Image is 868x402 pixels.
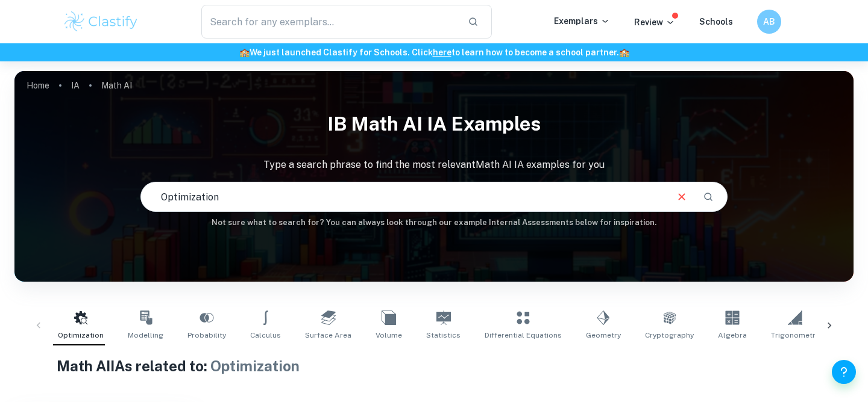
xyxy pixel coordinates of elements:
p: Math AI [101,79,132,92]
span: Geometry [586,330,621,341]
span: 🏫 [239,48,250,57]
span: Calculus [250,330,281,341]
p: Exemplars [554,14,610,28]
button: AB [757,10,781,34]
h1: Math AI IAs related to: [57,355,812,377]
span: 🏫 [619,48,629,57]
span: Modelling [128,330,163,341]
span: Surface Area [305,330,351,341]
span: Statistics [426,330,461,341]
span: Differential Equations [485,330,562,341]
button: Help and Feedback [832,360,856,384]
a: here [433,48,451,57]
img: Clastify logo [63,10,139,34]
button: Search [698,187,719,207]
span: Trigonometry [771,330,819,341]
p: Type a search phrase to find the most relevant Math AI IA examples for you [14,158,854,172]
p: Review [634,16,675,29]
a: Schools [699,17,733,26]
input: Search for any exemplars... [201,5,458,39]
span: Optimization [210,357,300,374]
input: E.g. voronoi diagrams, IBD candidates spread, music... [141,180,665,214]
span: Cryptography [645,330,694,341]
h1: IB Math AI IA examples [14,105,854,143]
span: Optimization [58,330,104,341]
span: Probability [187,330,226,341]
h6: Not sure what to search for? You can always look through our example Internal Assessments below f... [14,217,854,229]
span: Algebra [718,330,747,341]
h6: AB [763,15,776,28]
button: Clear [670,185,693,208]
span: Volume [376,330,402,341]
h6: We just launched Clastify for Schools. Click to learn how to become a school partner. [2,46,866,59]
a: Home [27,77,49,94]
a: IA [71,77,80,94]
